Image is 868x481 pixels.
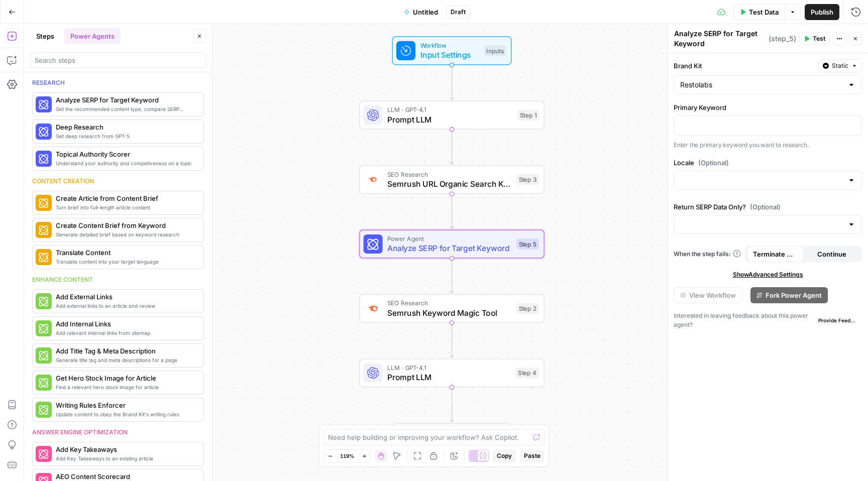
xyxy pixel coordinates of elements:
g: Edge from step_5 to step_2 [450,259,454,293]
span: Power Agent [387,234,511,244]
span: Add relevant internal links from sitemap [56,329,195,337]
div: Enhance content [32,275,204,284]
p: Enter the primary keyword you want to research. [674,140,862,150]
span: Show Advanced Settings [733,270,803,279]
span: Prompt LLM [387,371,511,383]
span: Draft [451,8,466,17]
span: Turn brief into full-length article content [56,203,195,211]
span: Publish [811,7,833,17]
div: Content creation [32,177,204,186]
span: Add External Links [56,292,195,302]
span: Analyze SERP for Target Keyword [56,95,195,105]
button: Static [818,59,862,72]
span: Continue [817,249,846,259]
span: Untitled [413,7,438,17]
label: Primary Keyword [674,102,862,112]
img: ey5lt04xp3nqzrimtu8q5fsyor3u [367,174,379,184]
span: Update content to obey the Brand Kit's writing rules [56,410,195,418]
div: Single OutputOutputEnd [359,423,544,452]
span: Static [832,61,848,70]
g: Edge from start to step_1 [450,65,454,99]
button: Test Data [733,4,785,20]
div: Power AgentAnalyze SERP for Target KeywordStep 5 [359,229,544,258]
span: Deep Research [56,122,195,132]
img: 8a3tdog8tf0qdwwcclgyu02y995m [367,302,379,314]
span: Understand your authority and competiveness on a topic [56,159,195,167]
span: Writing Rules Enforcer [56,400,195,410]
span: (Optional) [750,202,781,212]
input: Search steps [35,55,201,65]
span: Get Hero Stock Image for Article [56,373,195,383]
div: SEO ResearchSemrush URL Organic Search KeywordsStep 3 [359,165,544,194]
span: Provide Feedback [818,316,858,324]
span: Topical Authority Scorer [56,149,195,159]
span: Translate Content [56,248,195,258]
span: View Workflow [689,290,736,300]
span: Get the recommended content type, compare SERP headers, and analyze SERP patterns [56,105,195,113]
span: Semrush URL Organic Search Keywords [387,178,511,190]
span: Workflow [420,41,480,50]
a: When the step fails: [674,250,741,259]
div: Step 1 [517,110,539,121]
span: Add Key Takeaways to an existing article [56,454,195,462]
span: Copy [497,451,512,460]
input: Restolabs [680,80,843,90]
button: Fork Power Agent [750,287,828,303]
span: Create Article from Content Brief [56,193,195,203]
div: Step 5 [516,238,539,249]
span: Test [813,34,825,43]
button: Copy [493,449,516,462]
div: Step 3 [516,174,539,185]
div: Inputs [484,45,506,56]
span: Generate detailed brief based on keyword research [56,230,195,238]
span: Test Data [749,7,779,17]
span: (Optional) [698,158,729,168]
textarea: Analyze SERP for Target Keyword [674,29,766,49]
g: Edge from step_1 to step_3 [450,130,454,164]
button: Provide Feedback [814,314,862,326]
span: LLM · GPT-4.1 [387,105,513,114]
span: LLM · GPT-4.1 [387,363,511,373]
span: Semrush Keyword Magic Tool [387,307,511,319]
span: Prompt LLM [387,113,513,126]
span: Paste [524,451,540,460]
button: Steps [30,28,60,44]
g: Edge from step_4 to end [450,387,454,422]
label: Return SERP Data Only? [674,202,862,212]
div: Answer engine optimization [32,428,204,437]
span: Generate title tag and meta descriptions for a page [56,356,195,364]
div: Step 2 [516,303,539,314]
button: Test [799,32,830,45]
span: SEO Research [387,169,511,179]
span: 119% [340,452,354,460]
div: LLM · GPT-4.1Prompt LLMStep 4 [359,358,544,387]
button: Untitled [398,4,444,20]
button: View Workflow [674,287,742,303]
label: Locale [674,158,862,168]
span: Input Settings [420,49,480,61]
span: Add Title Tag & Meta Description [56,346,195,356]
span: Fork Power Agent [766,290,822,300]
span: Analyze SERP for Target Keyword [387,242,511,254]
span: ( step_5 ) [769,34,796,44]
g: Edge from step_2 to step_4 [450,323,454,357]
span: Add Key Takeaways [56,444,195,454]
div: SEO ResearchSemrush Keyword Magic ToolStep 2 [359,294,544,323]
span: Get deep research from GPT-5 [56,132,195,140]
button: Publish [805,4,839,20]
div: Interested in leaving feedback about this power agent? [674,311,862,329]
button: Power Agents [64,28,121,44]
div: LLM · GPT-4.1Prompt LLMStep 1 [359,101,544,130]
span: SEO Research [387,298,511,308]
label: Brand Kit [674,61,814,71]
div: Research [32,78,204,87]
button: Continue [804,246,860,262]
span: Terminate Workflow [753,249,798,259]
g: Edge from step_3 to step_5 [450,194,454,228]
span: Add external links to an article and review [56,302,195,310]
span: Translate content into your target language [56,258,195,266]
span: Find a relevant hero stock image for article [56,383,195,391]
button: Paste [520,449,545,462]
div: Step 4 [516,368,539,378]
